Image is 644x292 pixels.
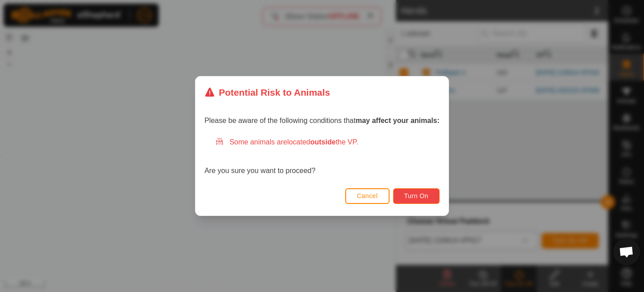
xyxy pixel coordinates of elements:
[204,137,440,176] div: Are you sure you want to proceed?
[215,137,440,148] div: Some animals are
[204,117,440,124] span: Please be aware of the following conditions that
[345,188,390,204] button: Cancel
[393,188,440,204] button: Turn On
[357,192,378,199] span: Cancel
[310,138,336,146] strong: outside
[287,138,358,146] span: located the VP.
[613,238,640,265] div: Open chat
[204,85,330,99] div: Potential Risk to Animals
[404,192,428,199] span: Turn On
[356,117,440,124] strong: may affect your animals:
